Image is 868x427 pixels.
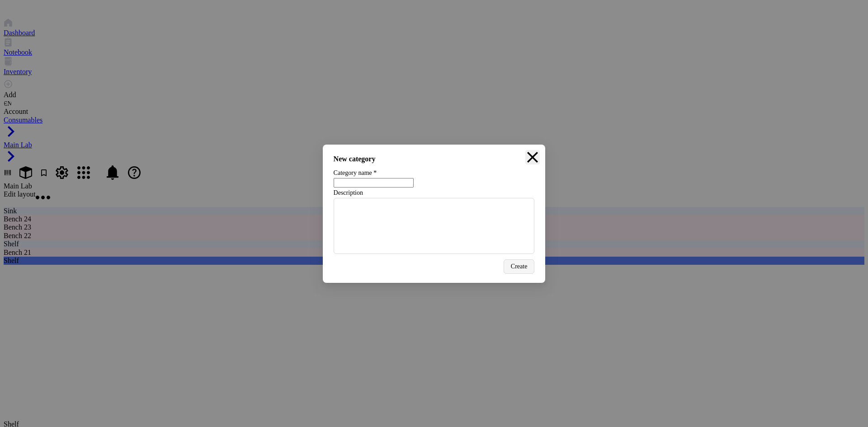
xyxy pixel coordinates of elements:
button: Close [525,150,540,164]
span: Close [525,150,540,169]
button: Create [504,259,535,274]
div: Description [334,188,535,198]
div: New category [334,154,535,164]
div: Category name * [334,168,535,178]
